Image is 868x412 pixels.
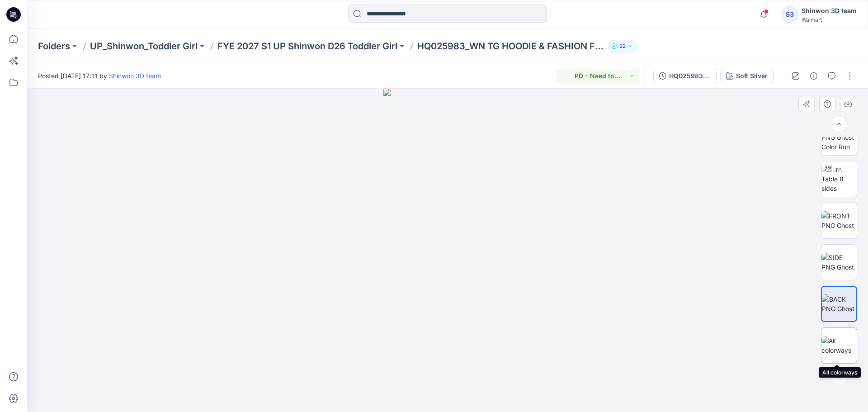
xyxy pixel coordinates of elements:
a: Shinwon 3D team [109,72,161,80]
img: Turn Table 8 sides [821,165,857,193]
div: Walmart [802,16,857,23]
p: 22 [619,41,626,51]
button: 22 [608,40,637,52]
img: Front PNG Ghost Color Run [821,123,857,152]
img: eyJhbGciOiJIUzI1NiIsImtpZCI6IjAiLCJzbHQiOiJzZXMiLCJ0eXAiOiJKV1QifQ.eyJkYXRhIjp7InR5cGUiOiJzdG9yYW... [383,89,512,412]
span: Posted [DATE] 17:11 by [38,71,161,81]
div: HQ025983_WN TG HOODIE & FASHION FLEECE JOGGER SET [669,71,711,81]
button: HQ025983_WN TG HOODIE & FASHION FLEECE JOGGER SET [653,69,717,83]
img: FRONT PNG Ghost [821,211,857,230]
a: UP_Shinwon_Toddler Girl [90,40,198,52]
a: Folders [38,40,70,52]
div: S3 [782,6,798,23]
div: Shinwon 3D team [802,5,857,16]
button: Details [807,69,821,83]
img: BACK PNG Ghost [822,294,856,313]
img: All colorways [821,336,857,355]
p: HQ025983_WN TG HOODIE & FASHION FLEECE JOGGER SET [417,40,604,52]
div: Soft Silver [736,71,768,81]
button: Soft Silver [720,69,774,83]
img: SIDE PNG Ghost [821,253,857,272]
a: FYE 2027 S1 UP Shinwon D26 Toddler Girl [217,40,397,52]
